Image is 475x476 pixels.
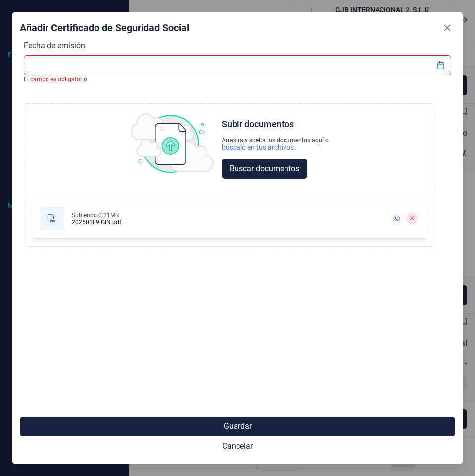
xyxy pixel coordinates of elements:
[222,440,253,452] span: Cancelar
[431,56,450,74] button: Choose Date
[230,163,299,175] span: Buscar documentos
[20,417,455,436] button: Guardar
[131,113,214,173] img: upload img
[20,21,189,35] div: Añadir Certificado de Seguridad Social
[222,137,329,143] div: Arrastra y suelta los documentos aquí o
[224,421,252,432] span: Guardar
[222,119,294,129] div: Subir documentos
[24,40,85,52] label: Fecha de emisión
[222,143,296,151] div: búscalo en tus archivos.
[24,75,451,83] div: El campo es obligatorio
[222,159,307,179] button: Buscar documentos
[20,436,455,456] button: Cancelar
[439,20,455,36] button: Close
[72,212,121,219] div: Subiendo: 0.21MB
[222,143,329,151] div: búscalo en tus archivos.
[72,219,121,225] div: 20250109 GIN.pdf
